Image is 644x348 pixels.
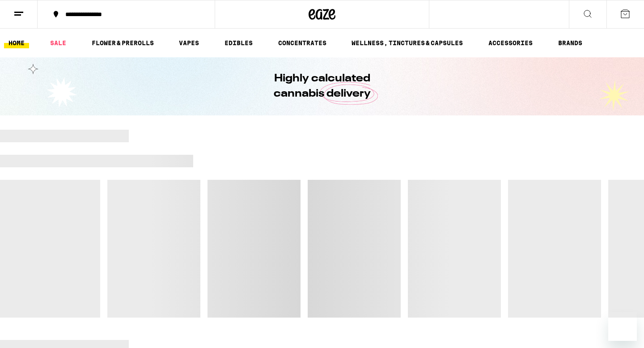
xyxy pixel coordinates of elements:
a: FLOWER & PREROLLS [87,38,158,48]
a: ACCESSORIES [484,38,537,48]
a: CONCENTRATES [274,38,331,48]
a: VAPES [174,38,203,48]
a: SALE [46,38,71,48]
a: HOME [4,38,29,48]
a: WELLNESS, TINCTURES & CAPSULES [347,38,467,48]
a: EDIBLES [220,38,257,48]
iframe: Button to launch messaging window [608,312,637,341]
h1: Highly calculated cannabis delivery [248,71,396,102]
a: BRANDS [554,38,587,48]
